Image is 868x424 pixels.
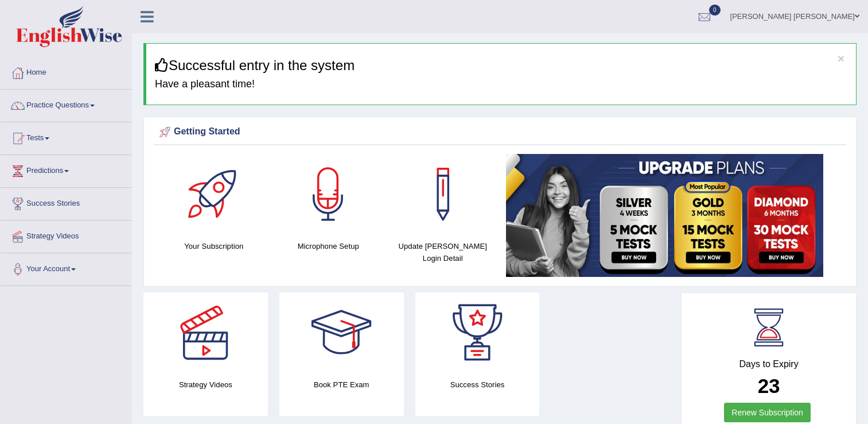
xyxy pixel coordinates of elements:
[277,240,380,252] h4: Microphone Setup
[724,403,811,422] a: Renew Subscription
[506,154,823,277] img: small5.jpg
[279,379,404,391] h4: Book PTE Exam
[709,5,721,16] span: 0
[155,79,847,90] h4: Have a pleasant time!
[1,122,131,151] a: Tests
[838,52,844,64] button: ×
[155,58,847,73] h3: Successful entry in the system
[162,240,266,252] h4: Your Subscription
[758,375,780,397] b: 23
[391,240,495,264] h4: Update [PERSON_NAME] Login Detail
[1,155,131,184] a: Predictions
[1,253,131,282] a: Your Account
[1,221,131,249] a: Strategy Videos
[143,379,268,391] h4: Strategy Videos
[1,90,131,118] a: Practice Questions
[1,188,131,217] a: Success Stories
[157,124,843,141] div: Getting Started
[415,379,540,391] h4: Success Stories
[694,359,843,369] h4: Days to Expiry
[1,57,131,86] a: Home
